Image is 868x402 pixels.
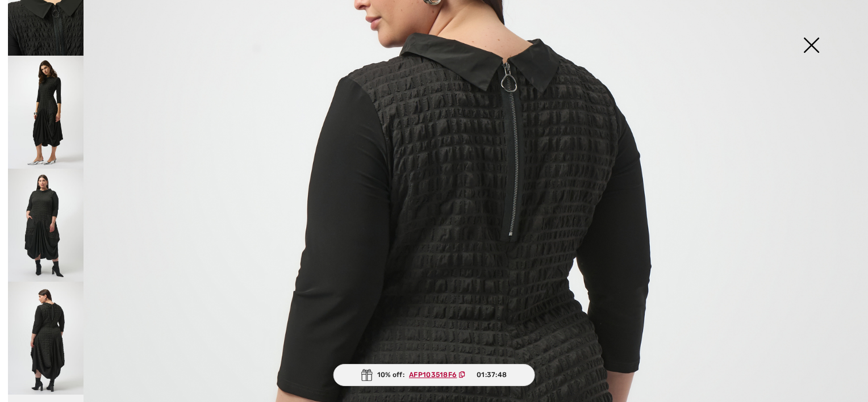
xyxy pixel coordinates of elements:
img: Casual Midi A-Line Dress Style 253085. 6 [8,282,84,395]
img: Gift.svg [361,369,373,381]
ins: AFP103518F6 [409,371,457,379]
span: 01:37:48 [477,370,507,380]
div: 10% off: [333,364,535,386]
img: X [783,17,840,76]
img: Casual Midi A-Line Dress Style 253085. 5 [8,169,84,282]
img: Casual Midi A-Line Dress Style 253085. 4 [8,56,84,169]
span: Help [26,8,49,18]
